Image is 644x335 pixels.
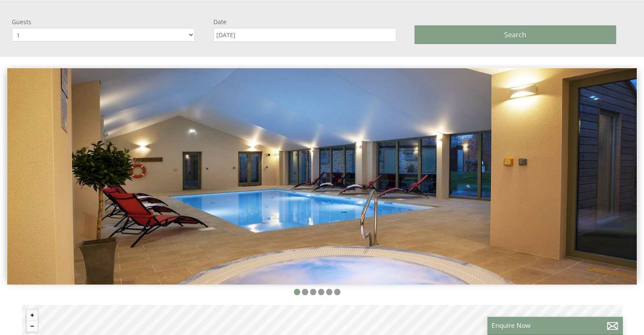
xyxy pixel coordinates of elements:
button: Search [415,25,616,44]
label: Guests [12,18,195,26]
label: Date [213,18,396,26]
button: Zoom in [27,310,38,321]
input: Arrival Date [213,28,396,42]
span: Search [504,30,526,39]
p: Enquire Now [492,321,619,330]
button: Zoom out [27,321,38,332]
